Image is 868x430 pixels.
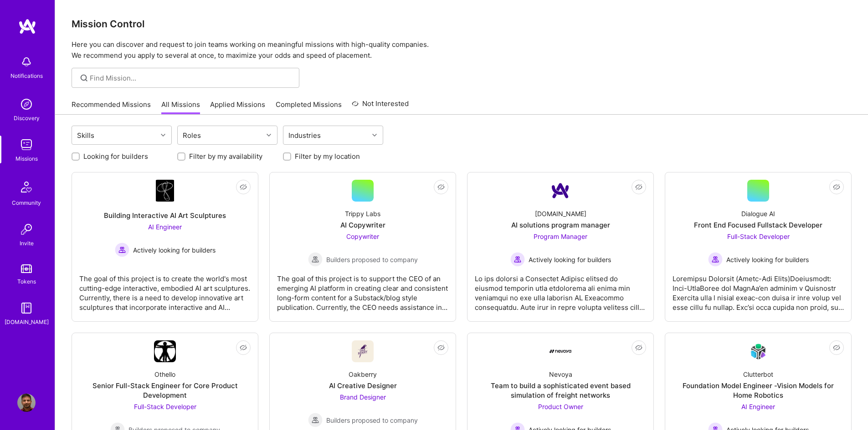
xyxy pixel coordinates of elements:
img: User Avatar [17,394,36,412]
div: Discovery [14,113,40,123]
div: AI Creative Designer [329,381,397,390]
input: Find Mission... [90,73,293,83]
a: Dialogue AIFront End Focused Fullstack DeveloperFull-Stack Developer Actively looking for builder... [673,180,844,314]
img: Invite [17,220,36,238]
div: The goal of this project is to create the world's most cutting-edge interactive, embodied AI art ... [79,267,251,312]
img: teamwork [17,136,36,154]
div: Team to build a sophisticated event based simulation of freight networks [475,381,646,400]
img: guide book [17,299,36,317]
img: Company Logo [154,340,176,362]
label: Filter by my location [295,152,360,161]
div: Building Interactive AI Art Sculptures [104,211,226,220]
span: Program Manager [534,233,587,240]
div: Clutterbot [743,369,773,379]
div: Tokens [17,277,36,286]
i: icon EyeClosed [833,183,840,191]
i: icon Chevron [372,133,377,137]
div: Missions [15,154,38,163]
a: Recommended Missions [72,100,151,115]
span: Product Owner [538,403,583,410]
a: User Avatar [15,394,38,412]
div: Oakberry [349,369,377,379]
img: Company Logo [550,349,571,353]
span: Actively looking for builders [726,255,809,264]
i: icon EyeClosed [437,344,445,351]
img: bell [17,53,36,71]
img: tokens [21,264,32,273]
span: AI Engineer [148,223,182,231]
a: Not Interested [352,98,409,115]
div: Notifications [10,71,43,81]
img: discovery [17,95,36,113]
i: icon EyeClosed [833,344,840,351]
a: All Missions [161,100,200,115]
i: icon EyeClosed [437,183,445,191]
img: Actively looking for builders [510,252,525,267]
i: icon EyeClosed [635,183,642,191]
a: Company Logo[DOMAIN_NAME]AI solutions program managerProgram Manager Actively looking for builder... [475,180,646,314]
img: Company Logo [550,180,571,202]
img: Builders proposed to company [308,252,323,267]
div: AI Copywriter [340,220,385,230]
div: Industries [286,129,323,142]
div: Front End Focused Fullstack Developer [694,220,822,230]
h3: Mission Control [72,18,852,30]
i: icon EyeClosed [240,183,247,191]
img: Builders proposed to company [308,413,323,427]
span: Full-Stack Developer [134,403,196,410]
span: Builders proposed to company [326,255,418,264]
a: Company LogoBuilding Interactive AI Art SculpturesAI Engineer Actively looking for buildersActive... [79,180,251,314]
div: Foundation Model Engineer -Vision Models for Home Robotics [673,381,844,400]
div: Nevoya [549,369,572,379]
div: Loremipsu Dolorsit (Ametc-Adi Elits)Doeiusmodt: Inci-UtlaBoree dol MagnAa’en adminim v Quisnostr ... [673,267,844,312]
div: Dialogue AI [741,209,775,218]
img: Actively looking for builders [708,252,723,267]
span: Actively looking for builders [529,255,611,264]
div: The goal of this project is to support the CEO of an emerging AI platform in creating clear and c... [277,267,448,312]
img: Company Logo [747,341,769,362]
i: icon Chevron [161,133,165,137]
a: Applied Missions [210,100,265,115]
div: Othello [154,369,175,379]
div: Trippy Labs [345,209,380,218]
div: Invite [20,238,34,248]
div: Senior Full-Stack Engineer for Core Product Development [79,381,251,400]
span: Brand Designer [340,393,386,401]
div: Community [12,198,41,207]
div: [DOMAIN_NAME] [5,317,49,327]
img: Company Logo [352,340,374,362]
div: [DOMAIN_NAME] [535,209,586,218]
i: icon SearchGrey [79,73,89,83]
i: icon Chevron [267,133,271,137]
a: Completed Missions [276,100,342,115]
div: Lo ips dolorsi a Consectet Adipisc elitsed do eiusmod temporin utla etdolorema ali enima min veni... [475,267,646,312]
span: Full-Stack Developer [727,233,790,240]
div: Roles [180,129,203,142]
span: Actively looking for builders [133,245,216,255]
label: Filter by my availability [189,152,262,161]
p: Here you can discover and request to join teams working on meaningful missions with high-quality ... [72,39,852,61]
img: Company Logo [156,180,174,202]
img: logo [18,18,36,35]
div: Skills [75,129,97,142]
div: AI solutions program manager [511,220,610,230]
span: Copywriter [346,233,379,240]
i: icon EyeClosed [635,344,642,351]
span: Builders proposed to company [326,415,418,425]
i: icon EyeClosed [240,344,247,351]
a: Trippy LabsAI CopywriterCopywriter Builders proposed to companyBuilders proposed to companyThe go... [277,180,448,314]
label: Looking for builders [83,152,148,161]
span: AI Engineer [741,403,775,410]
img: Community [15,176,37,198]
img: Actively looking for builders [115,243,129,257]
